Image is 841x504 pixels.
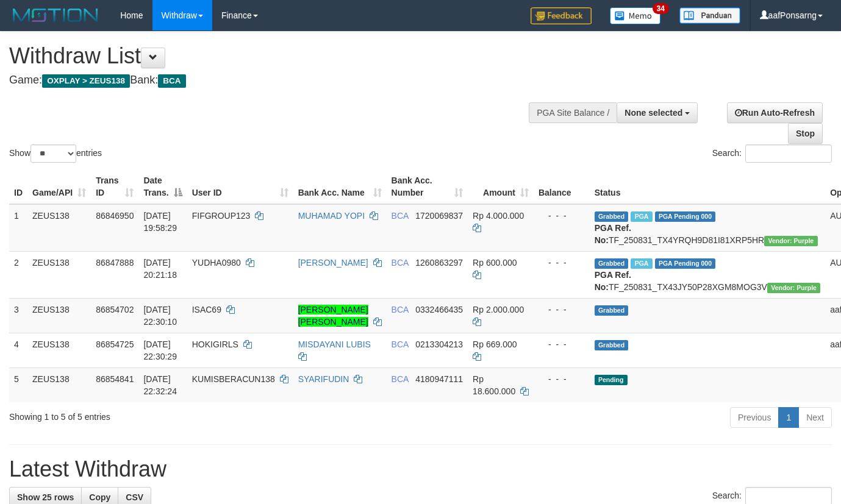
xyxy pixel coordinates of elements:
[595,258,629,269] span: Grabbed
[778,407,799,428] a: 1
[392,258,409,268] span: BCA
[727,102,823,123] a: Run Auto-Refresh
[9,367,27,402] td: 5
[9,204,27,252] td: 1
[138,169,187,204] th: Date Trans.: activate to sort column descending
[192,305,221,314] span: ISAC69
[534,169,590,204] th: Balance
[415,305,463,314] span: Copy 0332466435 to clipboard
[473,258,517,268] span: Rp 600.000
[655,258,716,269] span: PGA Pending
[679,7,740,24] img: panduan.png
[27,169,91,204] th: Game/API: activate to sort column ascending
[624,108,682,118] span: None selected
[617,102,698,123] button: None selected
[610,7,661,24] img: Button%20Memo.svg
[473,339,517,349] span: Rp 669.000
[96,258,134,268] span: 86847888
[9,44,548,68] h1: Withdraw List
[631,258,652,269] span: Marked by aafnoeunsreypich
[539,338,585,350] div: - - -
[9,298,27,333] td: 3
[298,305,368,327] a: [PERSON_NAME] [PERSON_NAME]
[539,373,585,385] div: - - -
[96,374,134,384] span: 86854841
[96,305,134,314] span: 86854702
[595,223,631,245] b: PGA Ref. No:
[89,492,110,502] span: Copy
[27,204,91,252] td: ZEUS138
[788,123,823,144] a: Stop
[595,211,629,222] span: Grabbed
[468,169,534,204] th: Amount: activate to sort column ascending
[392,305,409,314] span: BCA
[192,258,241,268] span: YUDHA0980
[764,236,817,246] span: Vendor URL: https://trx4.1velocity.biz
[595,340,629,350] span: Grabbed
[9,169,27,204] th: ID
[187,169,293,204] th: User ID: activate to sort column ascending
[595,375,628,385] span: Pending
[17,492,74,502] span: Show 25 rows
[9,333,27,367] td: 4
[473,305,524,314] span: Rp 2.000.000
[9,144,102,163] label: Show entries
[27,298,91,333] td: ZEUS138
[9,457,832,481] h1: Latest Withdraw
[392,374,409,384] span: BCA
[158,74,185,88] span: BCA
[96,211,134,221] span: 86846950
[595,270,631,292] b: PGA Ref. No:
[298,211,365,221] a: MUHAMAD YOPI
[590,251,826,298] td: TF_250831_TX43JY50P28XGM8MOG3V
[126,492,143,502] span: CSV
[767,283,820,293] span: Vendor URL: https://trx4.1velocity.biz
[143,258,177,280] span: [DATE] 20:21:18
[96,339,134,349] span: 86854725
[415,258,463,268] span: Copy 1260863297 to clipboard
[590,169,826,204] th: Status
[392,211,409,221] span: BCA
[529,102,617,123] div: PGA Site Balance /
[27,367,91,402] td: ZEUS138
[595,305,629,316] span: Grabbed
[798,407,832,428] a: Next
[298,339,371,349] a: MISDAYANI LUBIS
[473,374,515,396] span: Rp 18.600.000
[143,339,177,361] span: [DATE] 22:30:29
[712,144,832,163] label: Search:
[143,305,177,327] span: [DATE] 22:30:10
[387,169,468,204] th: Bank Acc. Number: activate to sort column ascending
[192,374,275,384] span: KUMISBERACUN138
[539,210,585,222] div: - - -
[192,211,251,221] span: FIFGROUP123
[298,374,349,384] a: SYARIFUDIN
[631,211,652,222] span: Marked by aafnoeunsreypich
[9,74,548,87] h4: Game: Bank:
[392,339,409,349] span: BCA
[27,251,91,298] td: ZEUS138
[531,7,592,24] img: Feedback.jpg
[143,211,177,233] span: [DATE] 19:58:29
[9,406,342,423] div: Showing 1 to 5 of 5 entries
[745,144,832,163] input: Search:
[539,303,585,316] div: - - -
[473,211,524,221] span: Rp 4.000.000
[415,339,463,349] span: Copy 0213304213 to clipboard
[293,169,387,204] th: Bank Acc. Name: activate to sort column ascending
[590,204,826,252] td: TF_250831_TX4YRQH9D81I81XRP5HR
[730,407,779,428] a: Previous
[415,211,463,221] span: Copy 1720069837 to clipboard
[415,374,463,384] span: Copy 4180947111 to clipboard
[143,374,177,396] span: [DATE] 22:32:24
[298,258,368,268] a: [PERSON_NAME]
[192,339,238,349] span: HOKIGIRLS
[655,211,716,222] span: PGA Pending
[42,74,130,88] span: OXPLAY > ZEUS138
[539,257,585,269] div: - - -
[27,333,91,367] td: ZEUS138
[91,169,138,204] th: Trans ID: activate to sort column ascending
[9,251,27,298] td: 2
[653,3,669,14] span: 34
[30,144,76,163] select: Showentries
